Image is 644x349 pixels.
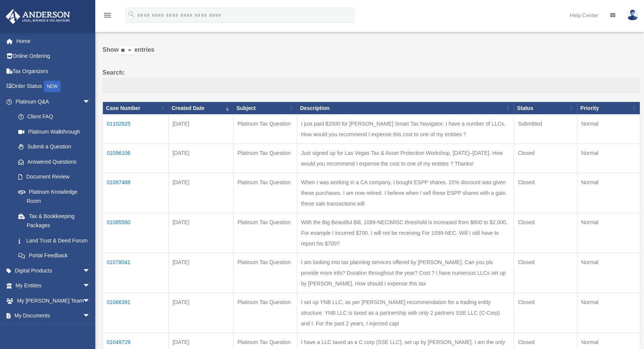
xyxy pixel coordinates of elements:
span: arrow_drop_down [83,293,98,309]
a: Tax Organizers [5,64,102,79]
td: 01102625 [103,115,169,144]
a: My Documentsarrow_drop_down [5,308,102,324]
img: User Pic [627,10,638,21]
td: Closed [514,253,577,293]
span: arrow_drop_down [83,263,98,279]
a: Online Ordering [5,49,102,64]
a: My Entitiesarrow_drop_down [5,278,102,293]
img: Anderson Advisors Platinum Portal [3,9,72,24]
td: Normal [577,115,640,144]
th: Priority: activate to sort column ascending [577,102,640,115]
td: Normal [577,144,640,173]
td: Platinum Tax Question [233,144,297,173]
td: [DATE] [168,144,233,173]
th: Status: activate to sort column ascending [514,102,577,115]
a: Platinum Knowledge Room [11,184,98,209]
td: 01085560 [103,213,169,253]
a: My [PERSON_NAME] Teamarrow_drop_down [5,293,102,308]
a: Client FAQ [11,109,98,124]
td: I just paid $2000 for [PERSON_NAME] Smart Tax Navigator. I have a number of LLCs. How would you r... [297,115,514,144]
a: Document Review [11,169,98,185]
td: Platinum Tax Question [233,115,297,144]
a: Tax & Bookkeeping Packages [11,209,98,233]
td: When I was working in a CA company, I bought ESPP shares. 15% discount was given these purchases.... [297,173,514,213]
a: Order StatusNEW [5,79,102,94]
a: Answered Questions [11,154,94,169]
label: Search: [103,67,640,92]
td: [DATE] [168,115,233,144]
td: Platinum Tax Question [233,253,297,293]
th: Subject: activate to sort column ascending [233,102,297,115]
a: Submit a Question [11,139,98,155]
td: [DATE] [168,213,233,253]
td: Normal [577,213,640,253]
td: [DATE] [168,173,233,213]
td: Closed [514,293,577,333]
a: Digital Productsarrow_drop_down [5,263,102,278]
span: arrow_drop_down [83,308,98,324]
td: 01078041 [103,253,169,293]
select: Showentries [119,46,135,55]
td: Closed [514,173,577,213]
a: Portal Feedback [11,248,98,263]
td: Platinum Tax Question [233,173,297,213]
td: 01087488 [103,173,169,213]
th: Case Number: activate to sort column ascending [103,102,169,115]
td: With the Big Beautiful Bill, 1099-NEC/MISC threshold is increased from $600 to $2,000. For exampl... [297,213,514,253]
td: Normal [577,253,640,293]
td: Platinum Tax Question [233,293,297,333]
td: I am looking into tax planning services offered by [PERSON_NAME]. Can you pls provide more info? ... [297,253,514,293]
td: Normal [577,293,640,333]
input: Search: [103,78,640,92]
span: arrow_drop_down [83,278,98,294]
a: Platinum Walkthrough [11,124,98,139]
i: search [127,10,136,19]
th: Created Date: activate to sort column ascending [168,102,233,115]
td: I set up YNB LLC, as per [PERSON_NAME] recommendation for a trading entity structure. YNB LLC is ... [297,293,514,333]
a: Online Learningarrow_drop_down [5,323,102,338]
td: [DATE] [168,293,233,333]
td: 01066391 [103,293,169,333]
td: Normal [577,173,640,213]
th: Description: activate to sort column ascending [297,102,514,115]
a: Home [5,33,102,49]
td: Just signed up for Las Vegas Tax & Asset Protection Workshop, [DATE]–[DATE]. How would you recomm... [297,144,514,173]
td: Closed [514,144,577,173]
a: Land Trust & Deed Forum [11,233,98,248]
td: [DATE] [168,253,233,293]
td: Submitted [514,115,577,144]
a: Platinum Q&Aarrow_drop_down [5,94,98,109]
div: NEW [44,81,61,92]
i: menu [103,11,112,20]
label: Show entries [103,45,640,63]
td: Platinum Tax Question [233,213,297,253]
td: Closed [514,213,577,253]
span: arrow_drop_down [83,94,98,110]
a: menu [103,13,112,20]
td: 01096106 [103,144,169,173]
span: arrow_drop_down [83,323,98,339]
